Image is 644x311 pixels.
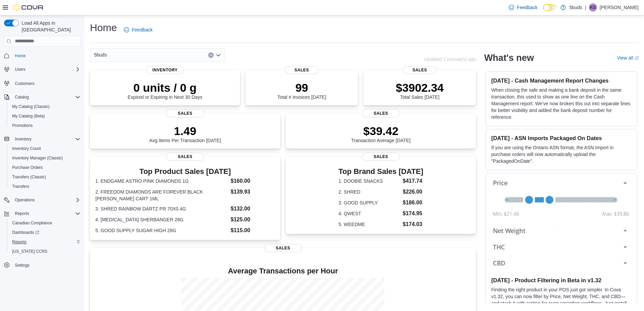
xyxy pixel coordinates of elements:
a: Customers [12,80,37,88]
span: Purchase Orders [12,165,43,170]
span: Reports [12,209,80,218]
dd: $226.00 [403,188,423,196]
a: Transfers (Classic) [9,173,49,181]
dd: $139.93 [231,188,275,196]
span: My Catalog (Beta) [12,113,45,119]
dt: 4. [MEDICAL_DATA] SHERBANGER 28G [95,216,228,223]
div: Kim Gusikoski [589,3,597,12]
a: Dashboards [7,228,83,237]
span: Inventory [12,135,80,143]
dt: 5. GOOD SUPPLY SUGAR HIGH 28G [95,227,228,234]
dd: $186.00 [403,199,423,207]
span: Sales [166,153,204,161]
a: Inventory Count [9,145,44,153]
span: KG [590,3,596,12]
h3: Top Product Sales [DATE] [95,168,275,176]
dd: $132.00 [231,205,275,213]
span: My Catalog (Classic) [12,104,50,109]
dt: 4. QWEST [338,210,400,217]
button: Catalog [12,93,31,101]
div: Total # Invoices [DATE] [277,81,326,100]
span: Inventory [15,136,31,142]
button: [US_STATE] CCRS [7,247,83,256]
span: Dashboards [9,228,80,237]
dd: $417.74 [403,177,423,185]
dd: $174.95 [403,209,423,218]
p: 5buds [569,3,582,12]
span: Inventory Manager (Classic) [9,154,80,162]
span: Purchase Orders [9,163,80,172]
div: Avg Items Per Transaction [DATE] [149,124,221,143]
p: When closing the safe and making a bank deposit in the same transaction, this used to show as one... [491,87,631,120]
span: Catalog [15,94,29,100]
button: Clear input [208,52,214,58]
a: Feedback [506,1,540,14]
dt: 1. DOOBIE SNACKS [338,178,400,184]
a: Purchase Orders [9,163,46,172]
span: Settings [15,263,29,268]
span: Operations [12,196,80,204]
button: Transfers [7,182,83,191]
dt: 5. WEEDME [338,221,400,228]
span: Sales [264,244,302,252]
button: Home [1,51,83,61]
span: Home [15,53,26,59]
a: Reports [9,238,29,246]
button: Inventory Count [7,144,83,153]
dd: $160.00 [231,177,275,185]
a: My Catalog (Classic) [9,103,52,111]
div: Transaction Average [DATE] [351,124,411,143]
p: 0 units / 0 g [128,81,202,94]
button: Reports [12,209,32,218]
a: [US_STATE] CCRS [9,247,50,256]
button: Reports [7,237,83,247]
input: Dark Mode [543,4,557,11]
button: Purchase Orders [7,163,83,172]
span: My Catalog (Classic) [9,103,80,111]
span: Reports [12,239,26,245]
span: 5buds [94,51,107,59]
span: Inventory Count [9,145,80,153]
button: Inventory [1,134,83,144]
dd: $125.00 [231,216,275,224]
span: Inventory [146,66,184,74]
button: Canadian Compliance [7,218,83,228]
a: View allExternal link [617,55,639,61]
span: Sales [362,153,400,161]
button: Inventory [12,135,34,143]
dt: 2. FREEDOM DIAMONDS ARE FOREVER BLACK [PERSON_NAME] CART 1ML [95,188,228,202]
h2: What's new [484,52,534,63]
h3: [DATE] - Product Filtering in Beta in v1.32 [491,277,631,284]
button: Users [1,65,83,74]
h3: [DATE] - ASN Imports Packaged On Dates [491,135,631,141]
p: 1.49 [149,124,221,138]
span: Canadian Compliance [9,219,80,227]
span: Canadian Compliance [12,220,52,226]
p: $3902.34 [396,81,444,94]
a: Inventory Manager (Classic) [9,154,66,162]
span: Sales [285,66,319,74]
button: Users [12,65,28,73]
span: Transfers (Classic) [9,173,80,181]
span: My Catalog (Beta) [9,112,80,120]
span: Transfers [12,184,29,189]
span: Feedback [132,26,152,33]
button: Catalog [1,92,83,102]
button: Customers [1,78,83,88]
span: Catalog [12,93,80,101]
a: Settings [12,261,32,269]
dt: 2. SHRED [338,188,400,195]
h3: Top Brand Sales [DATE] [338,168,423,176]
p: 99 [277,81,326,94]
span: Users [15,67,25,72]
p: Updated 1 minute(s) ago [424,57,476,62]
span: Sales [403,66,437,74]
button: My Catalog (Classic) [7,102,83,111]
span: Sales [166,109,204,117]
img: Cova [14,4,44,11]
a: Canadian Compliance [9,219,55,227]
span: Transfers [9,182,80,191]
a: Transfers [9,182,32,191]
span: Promotions [9,121,80,130]
span: Transfers (Classic) [12,174,46,180]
